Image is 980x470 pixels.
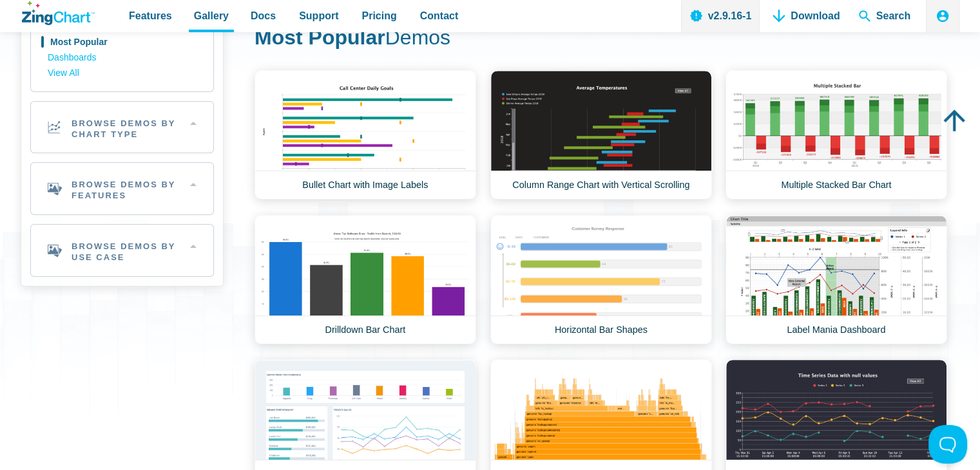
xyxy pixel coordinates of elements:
a: Most Popular [48,35,197,50]
a: Column Range Chart with Vertical Scrolling [490,70,712,200]
a: Horizontal Bar Shapes [490,215,712,344]
a: Dashboards [48,50,197,66]
h1: Demos [255,24,946,53]
span: Pricing [361,7,396,24]
span: Docs [251,7,276,24]
a: ZingChart Logo. Click to return to the homepage [22,1,95,25]
h2: Browse Demos By Features [31,163,213,214]
h2: Browse Demos By Chart Type [31,102,213,153]
span: Features [129,7,172,24]
strong: Most Popular [255,26,385,49]
a: Label Mania Dashboard [725,215,947,344]
h2: Browse Demos By Use Case [31,225,213,276]
span: Contact [420,7,459,24]
span: Support [299,7,338,24]
a: Bullet Chart with Image Labels [255,70,476,200]
a: Multiple Stacked Bar Chart [725,70,947,200]
span: Gallery [194,7,229,24]
a: Drilldown Bar Chart [255,215,476,344]
a: View All [48,66,197,81]
iframe: Toggle Customer Support [928,425,967,464]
